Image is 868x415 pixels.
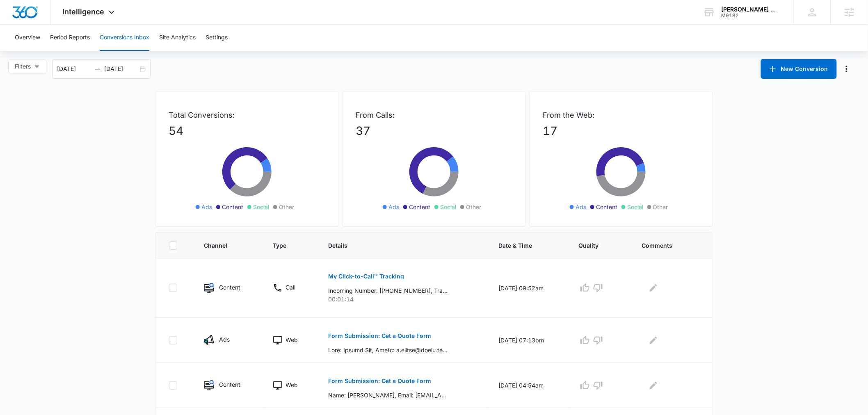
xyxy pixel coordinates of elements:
span: Social [253,203,269,211]
span: Content [409,203,430,211]
p: 54 [169,122,325,139]
span: swap-right [94,66,101,72]
p: Web [286,381,298,389]
p: Name: [PERSON_NAME], Email: [EMAIL_ADDRESS][DOMAIN_NAME], Phone: [PHONE_NUMBER], Zip Code: 80526,... [328,391,448,399]
p: 00:01:14 [328,295,479,303]
span: Social [627,203,643,211]
span: Ads [201,203,212,211]
td: [DATE] 09:52am [489,258,569,318]
div: account id [722,13,781,18]
div: account name [722,6,781,13]
span: Quality [578,241,610,250]
p: From the Web: [543,109,699,121]
span: Intelligence [63,7,105,16]
span: Filters [15,62,31,71]
p: Form Submission: Get a Quote Form [328,333,431,339]
span: Ads [388,203,399,211]
span: Type [273,241,297,250]
button: My Click-to-Call™ Tracking [328,267,404,286]
button: Conversions Inbox [100,25,149,51]
button: Settings [206,25,228,51]
button: Period Reports [50,25,90,51]
button: Filters [8,59,46,74]
span: Other [653,203,668,211]
button: Manage Numbers [840,62,853,75]
p: Content [219,380,240,389]
span: Ads [576,203,586,211]
span: Details [328,241,467,250]
button: Edit Comments [647,334,660,347]
span: Comments [642,241,688,250]
p: From Calls: [356,109,512,121]
span: Channel [204,241,241,250]
button: Edit Comments [647,379,660,392]
p: Web [286,335,298,344]
td: [DATE] 04:54am [489,363,569,408]
span: Content [222,203,243,211]
span: Other [466,203,481,211]
p: Form Submission: Get a Quote Form [328,378,431,384]
p: 37 [356,122,512,139]
td: [DATE] 07:13pm [489,318,569,363]
p: Lore: Ipsumd Sit, Ametc: a.elitse@doeiu.tem, Incid: 5075316940, Utl Etdo: 34375, Magna aliquae ad... [328,346,448,354]
button: New Conversion [761,59,837,79]
p: Content [219,283,240,292]
button: Form Submission: Get a Quote Form [328,326,431,346]
span: Social [440,203,456,211]
button: Overview [15,25,40,51]
p: Incoming Number: [PHONE_NUMBER], Tracking Number: [PHONE_NUMBER], Ring To: [PHONE_NUMBER], Caller... [328,286,448,295]
span: Other [279,203,294,211]
button: Edit Comments [647,281,660,294]
p: My Click-to-Call™ Tracking [328,274,404,279]
button: Form Submission: Get a Quote Form [328,371,431,391]
input: End date [104,64,138,73]
p: Ads [219,335,230,344]
p: 17 [543,122,699,139]
span: to [94,66,101,72]
span: Date & Time [499,241,547,250]
input: Start date [57,64,91,73]
p: Total Conversions: [169,109,325,121]
span: Content [596,203,617,211]
button: Site Analytics [159,25,196,51]
p: Call [286,283,295,292]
